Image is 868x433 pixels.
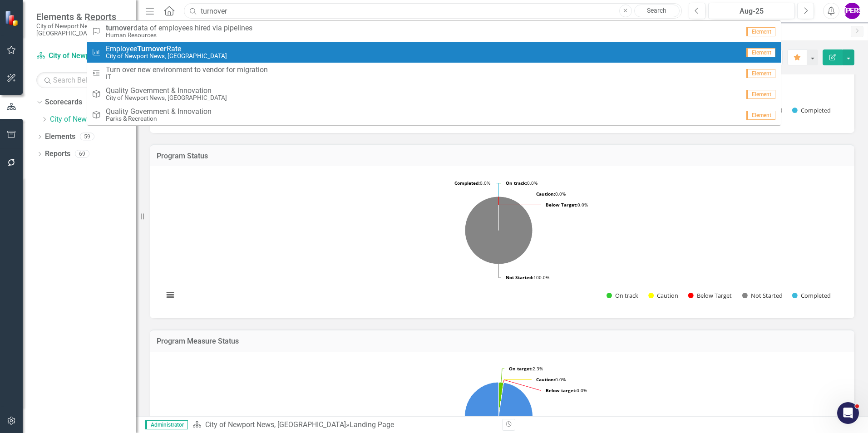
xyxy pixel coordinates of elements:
[746,27,775,36] span: Element
[137,44,167,53] strong: Turnover
[106,24,252,32] span: data of employees hired via pipelines
[792,291,831,300] button: Show Completed
[45,149,70,159] a: Reports
[106,74,268,80] small: IT
[192,420,495,430] div: »
[87,42,781,63] a: EmployeeTurnoverRateCity of Newport News, [GEOGRAPHIC_DATA]Element
[350,420,394,429] div: Landing Page
[45,97,82,108] a: Scorecards
[536,376,566,383] text: 0.0%
[746,111,775,120] span: Element
[106,87,227,95] span: Quality Government & Innovation
[106,94,227,101] small: City of Newport News, [GEOGRAPHIC_DATA]
[546,202,577,208] tspan: Below Target:
[454,180,490,186] text: 0.0%
[648,291,678,300] button: Show Caution
[506,180,538,186] text: 0.0%
[87,104,781,125] a: Quality Government & InnovationParks & RecreationElement
[87,21,781,42] a: data of employees hired via pipelinesHuman ResourcesElement
[792,106,831,114] button: Show Completed
[36,11,127,22] span: Elements & Reports
[106,115,212,122] small: Parks & Recreation
[746,69,775,78] span: Element
[75,150,89,158] div: 69
[634,5,680,17] a: Search
[506,180,527,186] tspan: On track:
[106,45,227,53] span: Employee Rate
[36,72,127,88] input: Search Below...
[159,173,845,309] div: Chart. Highcharts interactive chart.
[106,53,227,59] small: City of Newport News, [GEOGRAPHIC_DATA]
[106,32,252,39] small: Human Resources
[844,3,860,19] button: [PERSON_NAME]
[711,6,792,17] div: Aug-25
[145,420,188,429] span: Administrator
[157,337,848,345] h3: Program Measure Status
[536,191,566,197] text: 0.0%
[506,274,549,280] text: 100.0%
[36,22,127,37] small: City of Newport News, [GEOGRAPHIC_DATA]
[536,376,555,383] tspan: Caution:
[688,291,732,300] button: Show Below Target
[536,191,555,197] tspan: Caution:
[164,289,177,301] button: View chart menu, Chart
[708,3,795,19] button: Aug-25
[157,152,848,160] h3: Program Status
[87,84,781,104] a: Quality Government & InnovationCity of Newport News, [GEOGRAPHIC_DATA]Element
[742,291,782,300] button: Show Not Started
[546,202,588,208] text: 0.0%
[106,108,212,116] span: Quality Government & Innovation
[454,180,480,186] tspan: Completed:
[837,402,859,424] iframe: Intercom live chat
[80,133,94,141] div: 59
[205,420,346,429] a: City of Newport News, [GEOGRAPHIC_DATA]
[499,383,504,416] path: Below target, 0.
[546,387,587,394] text: 0.0%
[50,114,136,125] a: City of Newport News, [GEOGRAPHIC_DATA]
[607,291,638,300] button: Show On track
[509,365,533,372] tspan: On target:
[5,10,20,26] img: ClearPoint Strategy
[159,173,838,309] svg: Interactive chart
[45,132,75,142] a: Elements
[746,48,775,57] span: Element
[506,274,533,280] tspan: Not Started:
[465,197,533,264] path: Not Started, 115.
[106,66,268,74] span: Turn over new environment to vendor for migration
[751,291,783,300] text: Not Started
[751,106,783,114] text: Not Started
[746,90,775,99] span: Element
[546,387,577,394] tspan: Below target:
[509,365,543,372] text: 2.3%
[36,51,127,61] a: City of Newport News, [GEOGRAPHIC_DATA]
[184,3,682,19] input: Search ClearPoint...
[87,63,781,84] a: Turn over new environment to vendor for migrationITElement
